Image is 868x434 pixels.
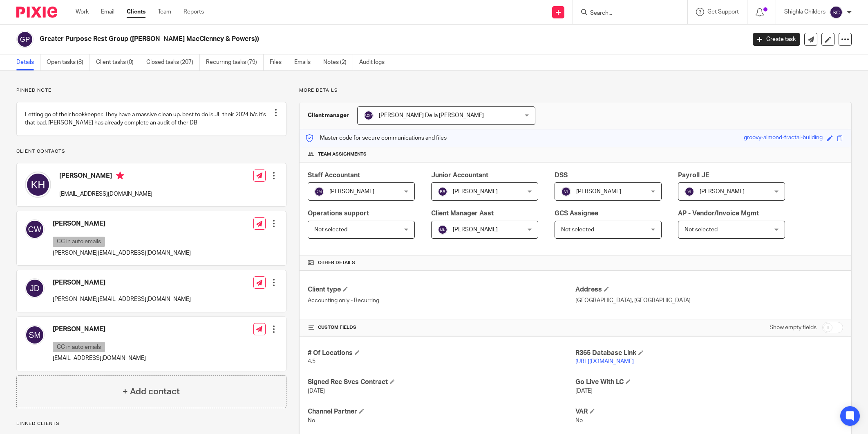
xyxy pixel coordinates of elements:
[678,210,759,217] span: AP - Vendor/Invoice Mgmt
[575,359,634,364] a: [URL][DOMAIN_NAME]
[364,111,374,120] img: svg%3E
[438,187,447,197] img: svg%3E
[25,325,45,345] img: svg%3E
[16,31,34,48] img: svg%3E
[438,225,447,235] img: svg%3E
[123,385,180,398] h4: + Add contact
[329,189,374,194] span: [PERSON_NAME]
[431,172,488,179] span: Junior Accountant
[784,8,825,16] p: Shighla Childers
[453,227,498,233] span: [PERSON_NAME]
[308,378,575,387] h4: Signed Rec Svcs Contract
[753,33,800,46] a: Create task
[53,342,105,352] p: CC in auto emails
[589,10,663,17] input: Search
[685,187,694,197] img: svg%3E
[707,9,739,15] span: Get Support
[306,134,447,142] p: Master code for secure communications and files
[308,324,575,331] h4: CUSTOM FIELDS
[308,285,575,294] h4: Client type
[308,359,315,364] span: 4.5
[25,278,45,298] img: svg%3E
[53,219,191,228] h4: [PERSON_NAME]
[575,285,843,294] h4: Address
[359,54,391,70] a: Audit logs
[308,407,575,416] h4: Channel Partner
[318,151,367,158] span: Team assignments
[16,54,40,70] a: Details
[59,190,152,198] p: [EMAIL_ADDRESS][DOMAIN_NAME]
[53,249,191,257] p: [PERSON_NAME][EMAIL_ADDRESS][DOMAIN_NAME]
[575,378,843,387] h4: Go Live With LC
[685,227,718,233] span: Not selected
[16,87,286,94] p: Pinned note
[575,349,843,357] h4: R365 Database Link
[59,172,152,182] h4: [PERSON_NAME]
[576,189,621,194] span: [PERSON_NAME]
[575,296,843,305] p: [GEOGRAPHIC_DATA], [GEOGRAPHIC_DATA]
[299,87,852,94] p: More details
[53,295,191,303] p: [PERSON_NAME][EMAIL_ADDRESS][DOMAIN_NAME]
[16,420,286,427] p: Linked clients
[308,111,349,120] h3: Client manager
[323,54,353,70] a: Notes (2)
[453,189,498,194] span: [PERSON_NAME]
[318,260,355,266] span: Other details
[53,278,191,287] h4: [PERSON_NAME]
[575,388,593,394] span: [DATE]
[16,148,286,155] p: Client contacts
[116,172,124,180] i: Primary
[53,325,146,334] h4: [PERSON_NAME]
[431,210,494,217] span: Client Manager Asst
[561,227,594,233] span: Not selected
[25,172,51,198] img: svg%3E
[379,113,484,118] span: [PERSON_NAME] De la [PERSON_NAME]
[146,54,200,70] a: Closed tasks (207)
[561,187,571,197] img: svg%3E
[314,187,324,197] img: svg%3E
[575,418,583,423] span: No
[314,227,347,233] span: Not selected
[308,210,369,217] span: Operations support
[308,172,360,179] span: Staff Accountant
[270,54,288,70] a: Files
[308,349,575,357] h4: # Of Locations
[555,172,568,179] span: DSS
[830,6,843,19] img: svg%3E
[294,54,317,70] a: Emails
[53,237,105,247] p: CC in auto emails
[770,323,817,332] label: Show empty fields
[53,354,146,362] p: [EMAIL_ADDRESS][DOMAIN_NAME]
[700,189,745,194] span: [PERSON_NAME]
[25,219,45,239] img: svg%3E
[96,54,140,70] a: Client tasks (0)
[555,210,598,217] span: GCS Assignee
[76,8,89,16] a: Work
[575,407,843,416] h4: VAR
[206,54,264,70] a: Recurring tasks (79)
[101,8,114,16] a: Email
[16,7,57,18] img: Pixie
[308,388,325,394] span: [DATE]
[47,54,90,70] a: Open tasks (8)
[158,8,171,16] a: Team
[308,418,315,423] span: No
[308,296,575,305] p: Accounting only - Recurring
[40,35,600,43] h2: Greater Purpose Rest Group ([PERSON_NAME] MacClenney & Powers))
[744,133,823,143] div: groovy-almond-fractal-building
[183,8,204,16] a: Reports
[678,172,709,179] span: Payroll JE
[127,8,145,16] a: Clients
